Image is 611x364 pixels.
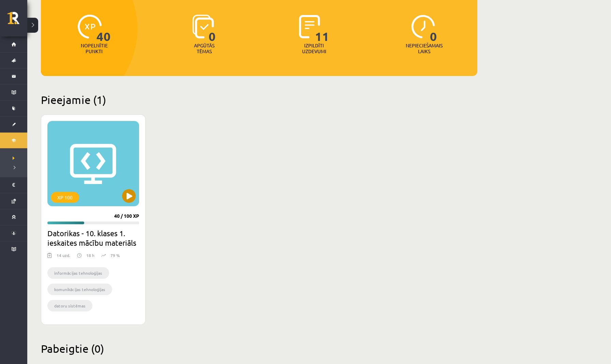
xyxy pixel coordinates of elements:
h2: Datorikas - 10. klases 1. ieskaites mācību materiāls [47,228,139,247]
img: icon-clock-7be60019b62300814b6bd22b8e044499b485619524d84068768e800edab66f18.svg [411,15,435,39]
li: datoru sistēmas [47,300,92,312]
h2: Pabeigtie (0) [41,342,477,355]
div: 14 uzd. [57,252,70,262]
span: 11 [315,15,329,43]
img: icon-learned-topics-4a711ccc23c960034f471b6e78daf4a3bad4a20eaf4de84257b87e66633f6470.svg [192,15,214,39]
img: icon-xp-0682a9bc20223a9ccc6f5883a126b849a74cddfe5390d2b41b4391c66f2066e7.svg [78,15,102,39]
p: 18 h [86,252,94,258]
a: Rīgas 1. Tālmācības vidusskola [8,12,27,29]
span: 0 [209,15,216,43]
div: XP 100 [51,192,79,203]
span: 0 [430,15,437,43]
p: Nopelnītie punkti [81,43,108,54]
h2: Pieejamie (1) [41,93,477,106]
p: Izpildīti uzdevumi [301,43,327,54]
p: Apgūtās tēmas [191,43,218,54]
img: icon-completed-tasks-ad58ae20a441b2904462921112bc710f1caf180af7a3daa7317a5a94f2d26646.svg [299,15,320,39]
li: informācijas tehnoloģijas [47,267,109,279]
p: Nepieciešamais laiks [406,43,443,54]
p: 79 % [110,252,120,258]
li: komunikācijas tehnoloģijas [47,284,112,295]
span: 40 [96,15,111,43]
